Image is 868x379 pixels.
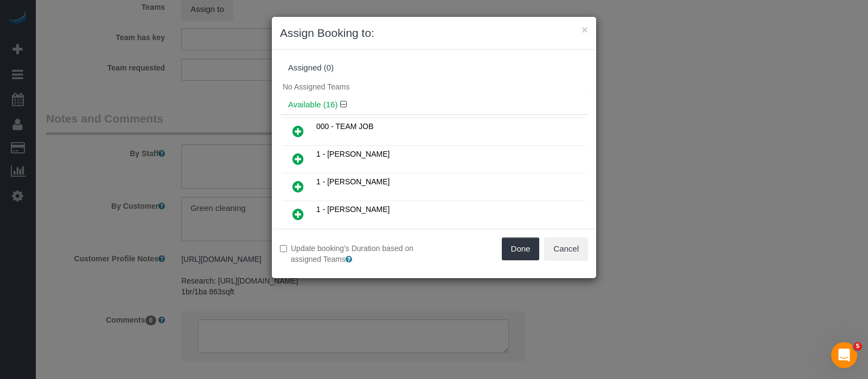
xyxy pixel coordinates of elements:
[544,237,588,260] button: Cancel
[280,245,287,252] input: Update booking's Duration based on assigned Teams
[853,342,862,351] span: 5
[316,150,390,158] span: 1 - [PERSON_NAME]
[288,100,580,110] h4: Available (16)
[502,237,540,260] button: Done
[316,177,390,186] span: 1 - [PERSON_NAME]
[280,25,588,41] h3: Assign Booking to:
[316,122,374,131] span: 000 - TEAM JOB
[831,342,857,368] iframe: Intercom live chat
[280,243,426,265] label: Update booking's Duration based on assigned Teams
[283,82,349,91] span: No Assigned Teams
[288,63,580,73] div: Assigned (0)
[582,24,588,35] button: ×
[316,205,390,214] span: 1 - [PERSON_NAME]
